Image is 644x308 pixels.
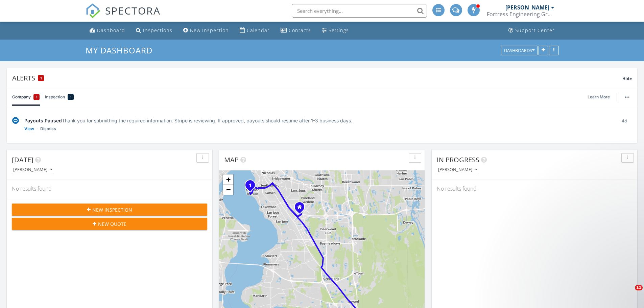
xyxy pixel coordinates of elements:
a: Support Center [506,24,557,37]
a: My Dashboard [86,45,158,56]
a: Zoom out [223,185,233,195]
span: New Inspection [92,206,132,213]
span: Map [224,155,239,164]
div: Dashboard [97,27,125,33]
div: 4d [617,117,632,132]
button: [PERSON_NAME] [12,165,54,174]
a: Zoom in [223,174,233,185]
span: 11 [635,285,643,290]
div: [PERSON_NAME] [505,4,549,11]
div: Support Center [515,27,555,33]
div: 4208 Oro Pl, Jacksonville, FL 32207 [250,185,254,189]
div: No results found [432,180,637,198]
a: View [24,125,34,132]
img: ellipsis-632cfdd7c38ec3a7d453.svg [625,96,629,98]
a: Contacts [278,24,314,37]
img: under-review-2fe708636b114a7f4b8d.svg [12,117,19,124]
button: New Quote [12,218,207,230]
i: 1 [249,183,252,188]
div: [PERSON_NAME] [13,167,52,172]
button: New Inspection [12,204,207,216]
a: Inspection [45,88,74,106]
span: In Progress [437,155,479,164]
a: Settings [319,24,352,37]
div: [PERSON_NAME] [438,167,477,172]
button: [PERSON_NAME] [437,165,479,174]
a: New Inspection [181,24,232,37]
iframe: Intercom live chat [621,285,637,301]
div: Thank you for submitting the required information. Stripe is reviewing. If approved, payouts shou... [24,117,611,124]
span: New Quote [98,220,126,228]
div: Calendar [247,27,270,33]
div: Inspections [143,27,172,33]
div: Alerts [12,73,622,82]
a: Dismiss [40,125,56,132]
span: Hide [622,76,632,81]
span: 1 [40,76,42,80]
span: 1 [36,94,38,100]
a: Inspections [133,24,175,37]
button: Dashboards [501,46,538,55]
img: The Best Home Inspection Software - Spectora [86,3,100,18]
a: Company [12,88,40,106]
div: Settings [329,27,349,33]
a: SPECTORA [86,9,161,23]
div: 6622 Southpoint Dr S, Jacksonville Fl 32216 [300,207,304,211]
div: New Inspection [190,27,229,33]
span: [DATE] [12,155,33,164]
div: No results found [7,180,212,198]
input: Search everything... [292,4,427,18]
span: Payouts Paused [24,118,62,123]
a: Dashboard [87,24,128,37]
span: SPECTORA [105,3,161,18]
a: Calendar [237,24,272,37]
div: Contacts [289,27,311,33]
div: Fortress Engineering Group LLC [487,11,554,18]
div: Dashboards [504,48,534,53]
a: Learn More [588,94,614,100]
span: 1 [70,94,72,100]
